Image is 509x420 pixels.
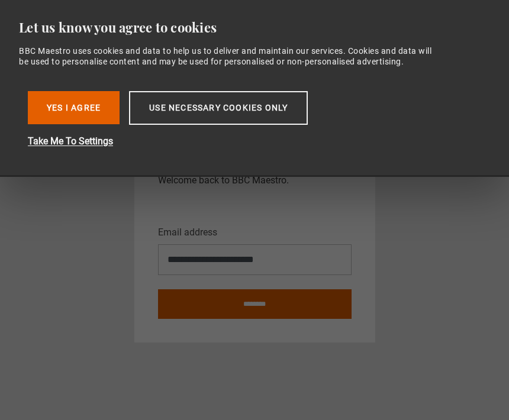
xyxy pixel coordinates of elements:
[158,225,217,240] label: Email address
[19,46,434,67] div: BBC Maestro uses cookies and data to help us to deliver and maintain our services. Cookies and da...
[129,91,308,125] button: Use necessary cookies only
[28,91,120,124] button: Yes I Agree
[28,134,407,148] button: Take Me To Settings
[158,173,352,188] p: Welcome back to BBC Maestro.
[19,19,481,36] div: Let us know you agree to cookies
